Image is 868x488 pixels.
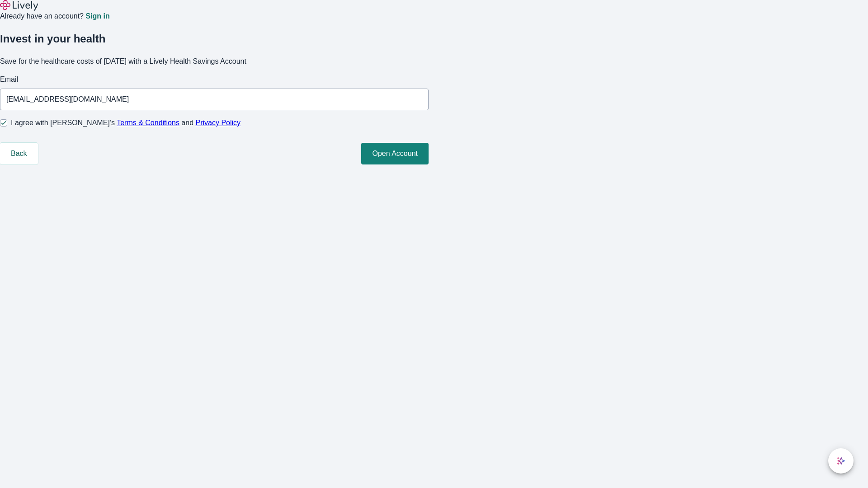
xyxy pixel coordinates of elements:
a: Terms & Conditions [117,119,179,127]
span: I agree with [PERSON_NAME]’s and [11,117,241,128]
button: chat [828,448,854,474]
svg: Lively AI Assistant [836,456,845,465]
a: Sign in [85,13,109,20]
button: Open Account [361,143,429,164]
a: Privacy Policy [196,119,241,127]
